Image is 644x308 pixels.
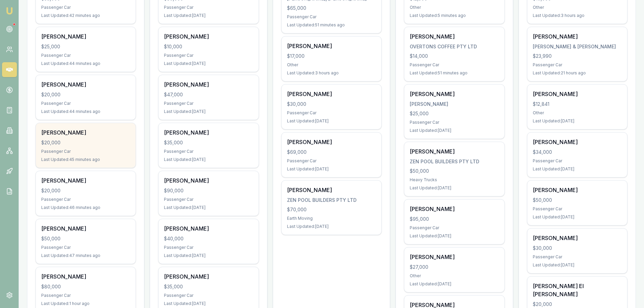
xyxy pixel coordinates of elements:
div: [PERSON_NAME] [41,176,130,185]
div: ZEN POOL BUILDERS PTY LTD [410,158,499,165]
div: $20,000 [41,187,130,194]
div: [PERSON_NAME] [41,128,130,137]
div: [PERSON_NAME] [164,32,253,41]
div: $17,000 [287,53,376,60]
div: $50,000 [41,235,130,242]
div: [PERSON_NAME] [410,253,499,261]
div: Heavy Trucks [410,177,499,183]
div: [PERSON_NAME] [410,32,499,41]
div: Other [533,110,622,116]
div: Last Updated: 51 minutes ago [410,70,499,76]
div: $23,990 [533,53,622,60]
div: Passenger Car [41,293,130,298]
div: Last Updated: [DATE] [164,157,253,162]
div: Last Updated: 21 hours ago [533,70,622,76]
div: Last Updated: 46 minutes ago [41,205,130,210]
div: $30,000 [287,101,376,108]
div: $90,000 [164,187,253,194]
div: Passenger Car [41,101,130,106]
div: Other [533,5,622,10]
div: [PERSON_NAME] [533,138,622,146]
div: Last Updated: [DATE] [164,13,253,18]
div: $40,000 [164,235,253,242]
div: Passenger Car [533,254,622,260]
div: Last Updated: 3 hours ago [533,13,622,18]
div: [PERSON_NAME] & [PERSON_NAME] [533,43,622,50]
div: Passenger Car [164,101,253,106]
div: $25,000 [41,43,130,50]
div: $30,000 [533,245,622,252]
div: $25,000 [410,110,499,117]
div: $70,000 [287,206,376,213]
div: $14,000 [410,53,499,60]
div: Last Updated: [DATE] [164,301,253,306]
div: Last Updated: [DATE] [410,185,499,191]
div: OVERTONS COFFEE PTY LTD [410,43,499,50]
div: Passenger Car [41,197,130,202]
div: Last Updated: 42 minutes ago [41,13,130,18]
div: [PERSON_NAME] [410,205,499,213]
div: $47,000 [164,91,253,98]
div: Last Updated: [DATE] [164,61,253,66]
div: $80,000 [41,283,130,290]
div: Last Updated: [DATE] [164,205,253,210]
div: Passenger Car [41,149,130,154]
div: [PERSON_NAME] [164,80,253,89]
div: Passenger Car [41,53,130,58]
div: [PERSON_NAME] [410,147,499,156]
div: [PERSON_NAME] [287,186,376,194]
div: Last Updated: [DATE] [533,118,622,124]
div: Last Updated: [DATE] [533,166,622,172]
div: Last Updated: [DATE] [410,233,499,239]
div: $34,000 [533,149,622,156]
div: $35,000 [164,139,253,146]
div: Last Updated: [DATE] [164,253,253,258]
div: $50,000 [533,197,622,204]
div: [PERSON_NAME] [533,186,622,194]
div: Other [410,273,499,279]
div: $50,000 [410,168,499,174]
div: [PERSON_NAME] [533,32,622,41]
div: $20,000 [533,301,622,308]
div: $20,000 [41,91,130,98]
div: Last Updated: [DATE] [533,214,622,220]
div: [PERSON_NAME] [164,128,253,137]
div: [PERSON_NAME] [287,90,376,98]
div: ZEN POOL BUILDERS PTY LTD [287,197,376,204]
div: Other [410,5,499,10]
div: Last Updated: 47 minutes ago [41,253,130,258]
div: Last Updated: 3 hours ago [287,70,376,76]
div: Passenger Car [533,206,622,212]
div: [PERSON_NAME] [287,42,376,50]
div: Passenger Car [287,14,376,20]
div: Last Updated: 44 minutes ago [41,109,130,114]
div: Passenger Car [410,120,499,125]
div: Last Updated: 51 minutes ago [287,22,376,28]
div: Passenger Car [533,62,622,68]
div: [PERSON_NAME] El [PERSON_NAME] [533,282,622,298]
div: Other [287,62,376,68]
div: Passenger Car [287,158,376,164]
div: Last Updated: [DATE] [164,109,253,114]
div: Passenger Car [164,53,253,58]
div: Passenger Car [410,62,499,68]
div: Passenger Car [164,245,253,250]
div: [PERSON_NAME] [164,224,253,233]
div: Passenger Car [41,5,130,10]
div: Last Updated: [DATE] [287,224,376,229]
div: [PERSON_NAME] [410,90,499,98]
div: Earth Moving [287,216,376,221]
div: Passenger Car [41,245,130,250]
div: $65,000 [287,5,376,11]
div: Last Updated: 45 minutes ago [41,157,130,162]
div: Last Updated: [DATE] [287,118,376,124]
div: [PERSON_NAME] [41,273,130,281]
div: [PERSON_NAME] [164,176,253,185]
div: [PERSON_NAME] [164,273,253,281]
div: [PERSON_NAME] [41,32,130,41]
div: $27,000 [410,264,499,270]
div: Passenger Car [287,110,376,116]
div: Passenger Car [533,158,622,164]
div: Last Updated: [DATE] [533,262,622,268]
div: [PERSON_NAME] [41,224,130,233]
